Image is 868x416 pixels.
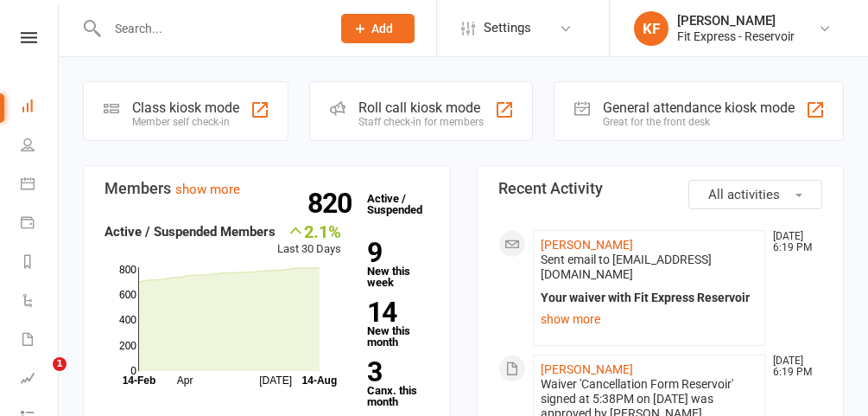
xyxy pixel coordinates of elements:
[541,291,758,305] div: Your waiver with Fit Express Reservoir
[541,238,633,252] a: [PERSON_NAME]
[688,180,822,209] button: All activities
[21,166,60,205] a: Calendar
[764,355,821,378] time: [DATE] 6:19 PM
[307,190,358,216] strong: 820
[341,14,415,43] button: Add
[105,224,276,240] strong: Active / Suspended Members
[277,221,341,240] div: 2.1%
[371,22,393,35] span: Add
[105,180,429,197] h3: Members
[603,116,795,128] div: Great for the front desk
[17,357,59,399] iframe: Intercom live chat
[175,182,240,197] a: show more
[484,9,531,48] span: Settings
[132,99,239,116] div: Class kiosk mode
[358,116,484,128] div: Staff check-in for members
[53,357,67,371] span: 1
[677,29,795,44] div: Fit Express - Reservoir
[21,127,60,166] a: People
[498,180,823,197] h3: Recent Activity
[634,11,668,46] div: KF
[367,240,421,266] strong: 9
[358,99,484,116] div: Roll call kiosk mode
[358,180,434,228] a: 820Active / Suspended
[764,231,821,253] time: [DATE] 6:19 PM
[21,205,60,244] a: Payments
[367,299,421,325] strong: 14
[541,253,712,281] span: Sent email to [EMAIL_ADDRESS][DOMAIN_NAME]
[677,13,795,29] div: [PERSON_NAME]
[367,299,428,348] a: 14New this month
[21,88,60,127] a: Dashboard
[367,359,428,407] a: 3Canx. this month
[708,187,780,202] span: All activities
[132,116,239,128] div: Member self check-in
[541,307,758,331] a: show more
[102,16,319,41] input: Search...
[21,244,60,283] a: Reports
[277,221,341,259] div: Last 30 Days
[367,240,428,288] a: 9New this week
[603,99,795,116] div: General attendance kiosk mode
[541,362,633,376] a: [PERSON_NAME]
[367,359,421,385] strong: 3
